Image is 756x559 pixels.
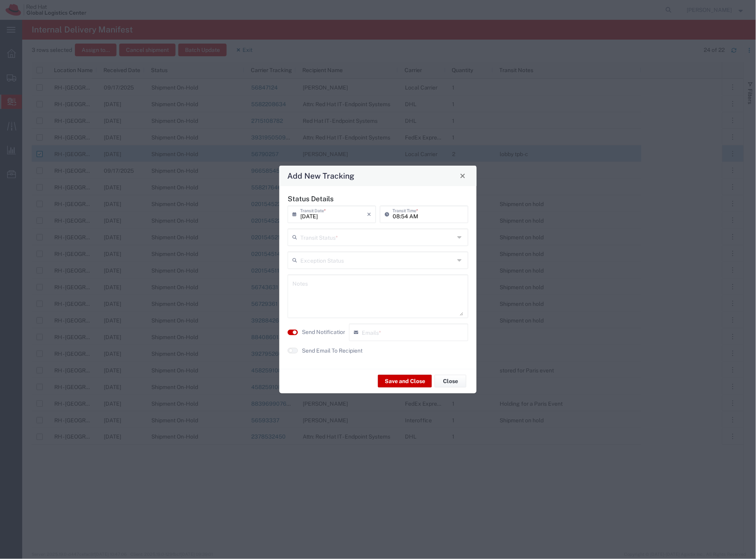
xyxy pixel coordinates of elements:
h5: Status Details [288,195,468,203]
label: Send Email To Recipient [302,347,363,355]
h4: Add New Tracking [288,170,355,181]
agx-label: Send Notification [302,328,345,336]
i: × [367,208,371,221]
button: Save and Close [378,375,432,387]
button: Close [435,375,466,387]
label: Send Notification [302,328,346,336]
button: Close [457,170,468,181]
